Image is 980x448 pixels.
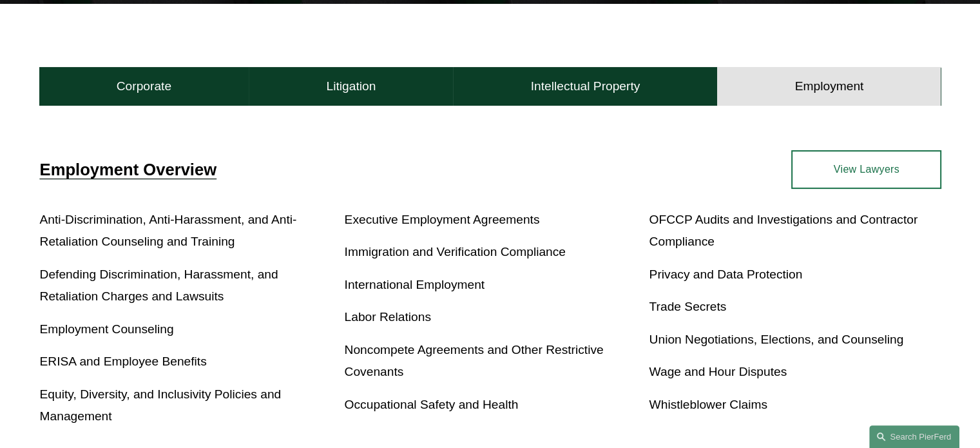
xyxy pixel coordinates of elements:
a: Privacy and Data Protection [649,268,802,281]
a: Employment Overview [40,161,217,179]
h4: Corporate [117,79,171,94]
a: Wage and Hour Disputes [649,365,787,378]
a: Immigration and Verification Compliance [345,245,566,258]
a: Employment Counseling [40,322,174,336]
a: Trade Secrets [649,300,726,313]
a: View Lawyers [791,150,941,189]
a: Noncompete Agreements and Other Restrictive Covenants [345,343,604,379]
a: Equity, Diversity, and Inclusivity Policies and Management [40,387,282,424]
h4: Litigation [326,79,376,94]
a: Union Negotiations, Elections, and Counseling [649,333,903,346]
a: Defending Discrimination, Harassment, and Retaliation Charges and Lawsuits [40,268,278,304]
a: ERISA and Employee Benefits [40,355,207,368]
a: OFCCP Audits and Investigations and Contractor Compliance [649,213,918,249]
a: Occupational Safety and Health [345,398,519,411]
a: International Employment [345,278,485,291]
h4: Intellectual Property [531,79,640,94]
a: Labor Relations [345,310,431,324]
a: Whistleblower Claims [649,398,767,411]
a: Executive Employment Agreements [345,213,540,226]
a: Search this site [869,425,959,448]
h4: Employment [795,79,864,94]
a: Anti-Discrimination, Anti-Harassment, and Anti-Retaliation Counseling and Training [40,213,297,249]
